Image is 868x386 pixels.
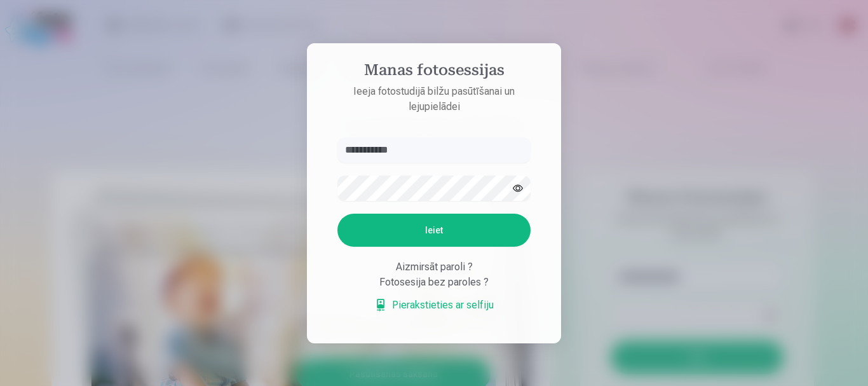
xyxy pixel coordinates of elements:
div: Aizmirsāt paroli ? [337,259,531,275]
a: Pierakstieties ar selfiju [374,298,494,313]
div: Fotosesija bez paroles ? [337,275,531,290]
p: Ieeja fotostudijā bilžu pasūtīšanai un lejupielādei [325,84,543,114]
h4: Manas fotosessijas [325,61,543,84]
button: Ieiet [337,214,531,247]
